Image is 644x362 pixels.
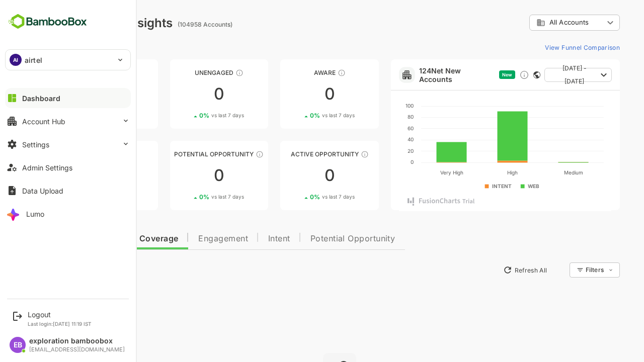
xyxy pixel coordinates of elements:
[66,193,99,201] span: vs last 7 days
[22,140,49,149] div: Settings
[506,39,585,55] button: View Funnel Comparison
[501,18,569,27] div: All Accounts
[24,150,123,158] div: Engaged
[245,150,344,158] div: Active Opportunity
[135,69,233,76] div: Unengaged
[163,235,213,243] span: Engagement
[28,310,92,319] div: Logout
[5,134,131,154] button: Settings
[25,55,42,65] p: airtel
[498,71,505,78] div: This card does not support filter and segments
[85,150,93,158] div: These accounts are warm, further nurturing would qualify them to MQAs
[287,193,319,201] span: vs last 7 days
[245,141,344,210] a: Active OpportunityThese accounts have open opportunities which might be at any of the Sales Stage...
[135,167,233,184] div: 0
[467,72,477,77] span: New
[5,88,131,108] button: Dashboard
[245,86,344,102] div: 0
[29,346,125,353] div: [EMAIL_ADDRESS][DOMAIN_NAME]
[245,167,344,184] div: 0
[5,157,131,177] button: Admin Settings
[384,66,460,83] a: 124Net New Accounts
[405,169,428,176] text: Very High
[326,150,334,158] div: These accounts have open opportunities which might be at any of the Sales Stages
[5,12,90,31] img: BambooboxFullLogoMark.5f36c76dfaba33ec1ec1367b70bb1252.svg
[5,180,131,201] button: Data Upload
[54,112,99,119] div: 0 %
[135,59,233,129] a: UnengagedThese accounts have not shown enough engagement and need nurturing00%vs last 7 days
[370,103,378,109] text: 100
[220,150,228,158] div: These accounts are MQAs and can be passed on to Inside Sales
[54,193,99,201] div: 0 %
[164,112,209,119] div: 0 %
[176,112,209,119] span: vs last 7 days
[28,321,92,327] p: Last login: [DATE] 11:19 IST
[24,261,98,279] button: New Insights
[494,13,585,33] div: All Accounts
[529,169,548,175] text: Medium
[245,59,344,129] a: AwareThese accounts have just entered the buying cycle and need further nurturing00%vs last 7 days
[275,193,319,201] div: 0 %
[472,169,482,176] text: High
[514,19,553,26] span: All Accounts
[5,111,131,131] button: Account Hub
[245,69,344,76] div: Aware
[34,235,143,243] span: Data Quality and Coverage
[22,94,60,103] div: Dashboard
[287,112,319,119] span: vs last 7 days
[22,187,63,195] div: Data Upload
[275,235,360,243] span: Potential Opportunity
[135,141,233,210] a: Potential OpportunityThese accounts are MQAs and can be passed on to Inside Sales00%vs last 7 days
[24,167,123,184] div: 0
[135,150,233,158] div: Potential Opportunity
[22,117,65,126] div: Account Hub
[375,159,378,165] text: 0
[10,54,22,66] div: AI
[142,21,200,28] ag: (104958 Accounts)
[275,112,319,119] div: 0 %
[372,114,378,120] text: 80
[5,204,131,224] button: Lumo
[302,69,310,77] div: These accounts have just entered the buying cycle and need further nurturing
[509,68,577,82] button: [DATE] - [DATE]
[29,337,125,345] div: exploration bamboobox
[164,193,209,201] div: 0 %
[135,86,233,102] div: 0
[463,262,516,278] button: Refresh All
[484,70,494,80] div: Discover new ICP-fit accounts showing engagement — via intent surges, anonymous website visits, L...
[24,69,123,76] div: Unreached
[24,59,123,129] a: UnreachedThese accounts have not been engaged with for a defined time period00%vs last 7 days
[6,50,130,70] div: AIairtel
[24,86,123,102] div: 0
[66,112,99,119] span: vs last 7 days
[550,266,569,274] div: Filters
[517,62,561,88] span: [DATE] - [DATE]
[233,235,255,243] span: Intent
[372,148,378,154] text: 20
[26,210,44,218] div: Lumo
[200,69,208,77] div: These accounts have not shown enough engagement and need nurturing
[372,136,378,142] text: 40
[372,125,378,131] text: 60
[90,69,98,77] div: These accounts have not been engaged with for a defined time period
[176,193,209,201] span: vs last 7 days
[549,261,585,279] div: Filters
[24,16,137,30] div: Dashboard Insights
[10,337,26,353] div: EB
[22,163,72,172] div: Admin Settings
[24,141,123,210] a: EngagedThese accounts are warm, further nurturing would qualify them to MQAs00%vs last 7 days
